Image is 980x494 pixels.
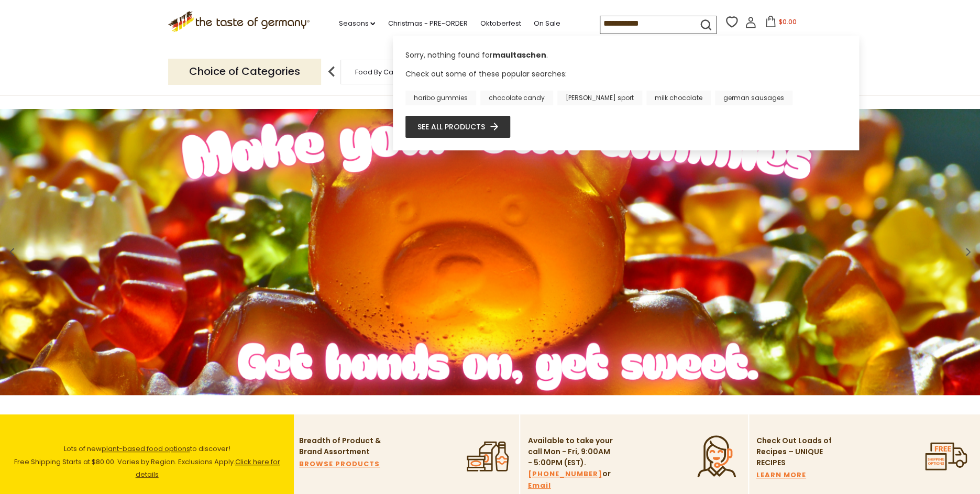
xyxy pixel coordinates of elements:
a: milk chocolate [646,91,711,105]
div: Sorry, nothing found for . [405,50,846,68]
a: chocolate candy [480,91,553,105]
a: Seasons [338,18,375,29]
a: [PHONE_NUMBER] [527,468,602,480]
a: plant-based food options [102,444,190,454]
a: haribo gummies [405,91,476,105]
a: On Sale [533,18,560,29]
a: BROWSE PRODUCTS [299,458,380,470]
img: previous arrow [321,61,342,82]
span: Lots of new to discover! Free Shipping Starts at $80.00. Varies by Region. Exclusions Apply. [14,444,280,480]
span: $0.00 [778,17,796,26]
p: Breadth of Product & Brand Assortment [299,435,386,457]
p: Check Out Loads of Recipes – UNIQUE RECIPES [756,435,832,468]
a: german sausages [715,91,792,105]
a: See all products [417,121,498,133]
a: Food By Category [355,68,416,76]
a: Christmas - PRE-ORDER [388,18,467,29]
a: Oktoberfest [480,18,521,29]
a: LEARN MORE [756,469,806,481]
p: Available to take your call Mon - Fri, 9:00AM - 5:00PM (EST). or [527,435,614,491]
div: Check out some of these popular searches: [405,68,846,105]
a: Email [527,480,550,491]
div: Instant Search Results [393,36,859,150]
b: maultaschen [492,50,546,60]
a: [PERSON_NAME] sport [557,91,642,105]
p: Choice of Categories [168,59,321,84]
button: $0.00 [758,16,803,31]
